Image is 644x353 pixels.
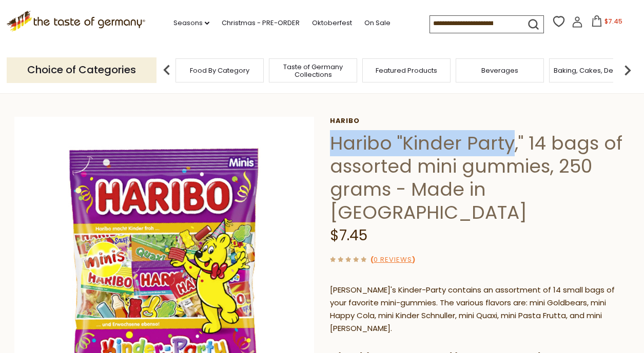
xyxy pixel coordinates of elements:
p: [PERSON_NAME]'s Kinder-Party contains an assortment of 14 small bags of your favorite mini-gummie... [330,284,630,335]
a: Christmas - PRE-ORDER [222,17,300,29]
img: previous arrow [157,60,177,80]
span: $7.45 [330,225,367,245]
a: Oktoberfest [312,17,352,29]
a: Birthday [140,85,175,95]
a: Haribo "Kinder Party," 14 bags of assorted mini gummies, 250 grams - Made in [GEOGRAPHIC_DATA] [183,85,575,95]
a: Home [69,85,90,95]
a: On Sale [364,17,391,29]
a: Beverages [481,67,518,74]
span: ( ) [370,255,415,264]
h1: Haribo "Kinder Party," 14 bags of assorted mini gummies, 250 grams - Made in [GEOGRAPHIC_DATA] [330,132,630,224]
a: Seasons [98,85,132,95]
p: Choice of Categories [7,57,157,82]
a: Baking, Cakes, Desserts [554,67,633,74]
a: Food By Category [190,67,249,74]
a: Featured Products [376,67,437,74]
span: $7.45 [604,17,622,26]
a: Haribo [330,117,630,125]
a: Taste of Germany Collections [272,63,354,78]
a: Seasons [173,17,209,29]
a: 0 Reviews [374,255,412,265]
button: $7.45 [585,15,629,31]
img: next arrow [617,60,638,80]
